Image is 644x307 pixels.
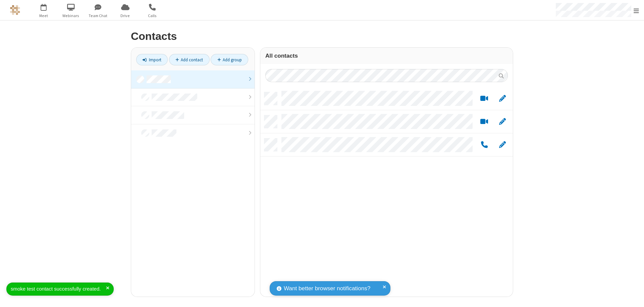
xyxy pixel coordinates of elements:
button: Call by phone [478,141,491,149]
button: Edit [496,118,509,126]
div: grid [260,87,513,297]
h3: All contacts [265,53,508,59]
span: Webinars [58,13,84,19]
button: Start a video meeting [478,95,491,103]
button: Edit [496,95,509,103]
a: Add group [211,54,248,65]
button: Start a video meeting [478,118,491,126]
img: QA Selenium DO NOT DELETE OR CHANGE [10,5,20,15]
span: Team Chat [86,13,111,19]
button: Edit [496,141,509,149]
span: Meet [31,13,56,19]
a: Import [136,54,168,65]
span: Calls [140,13,165,19]
span: Drive [113,13,138,19]
div: smoke test contact successfully created. [11,285,106,293]
h2: Contacts [131,30,513,42]
span: Want better browser notifications? [284,284,370,293]
a: Add contact [169,54,210,65]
